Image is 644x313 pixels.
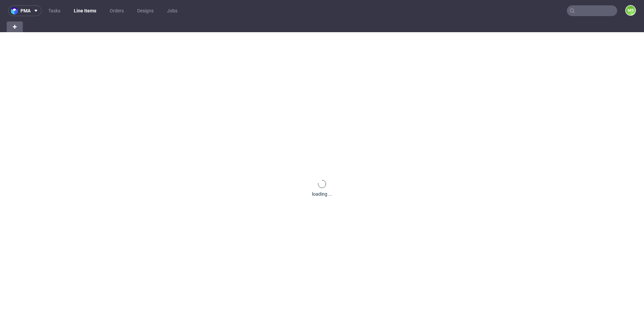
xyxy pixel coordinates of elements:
[70,5,100,16] a: Line Items
[11,7,20,15] img: logo
[312,191,332,197] div: loading ...
[106,5,128,16] a: Orders
[163,5,181,16] a: Jobs
[44,5,64,16] a: Tasks
[20,8,31,13] span: pma
[8,5,42,16] button: pma
[626,6,635,15] figcaption: MS
[133,5,158,16] a: Designs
